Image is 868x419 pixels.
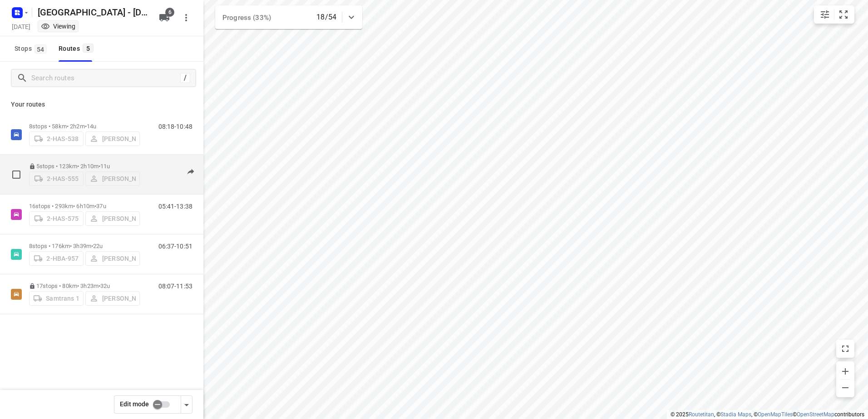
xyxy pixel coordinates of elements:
[11,100,192,109] p: Your routes
[222,14,271,22] span: Progress (33%)
[94,203,96,209] span: •
[182,163,200,181] button: Send to driver
[35,44,47,54] span: 54
[215,5,362,29] div: Progress (33%)18/54
[814,5,854,24] div: small contained button group
[177,9,195,27] button: More
[120,400,149,408] span: Edit mode
[99,163,100,170] span: •
[158,123,192,130] p: 08:18-10:48
[158,203,192,210] p: 05:41-13:38
[29,123,140,130] p: 8 stops • 58km • 2h2m
[59,43,96,54] div: Routes
[181,399,192,410] div: Driver app settings
[15,43,49,54] span: Stops
[816,5,834,24] button: Map settings
[100,283,110,289] span: 32u
[7,166,25,184] span: Select
[155,9,173,27] button: 6
[83,44,94,53] span: 5
[29,163,140,170] p: 5 stops • 123km • 2h10m
[85,123,87,130] span: •
[87,123,96,130] span: 14u
[158,283,192,290] p: 08:07-11:53
[834,5,853,24] button: Fit zoom
[96,203,106,209] span: 37u
[31,71,180,85] input: Search routes
[720,411,751,418] a: Stadia Maps
[671,411,864,418] li: © 2025 , © , © © contributors
[29,283,140,289] p: 17 stops • 80km • 3h23m
[93,243,103,249] span: 22u
[29,243,140,249] p: 8 stops • 176km • 3h39m
[91,243,93,249] span: •
[180,73,190,83] div: /
[165,8,174,17] span: 6
[758,411,793,418] a: OpenMapTiles
[158,243,192,250] p: 06:37-10:51
[797,411,834,418] a: OpenStreetMap
[100,163,110,170] span: 11u
[99,283,100,289] span: •
[29,203,140,209] p: 16 stops • 293km • 6h10m
[41,22,75,31] div: You are currently in view mode. To make any changes, go to edit project.
[689,411,714,418] a: Routetitan
[316,12,336,23] p: 18/54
